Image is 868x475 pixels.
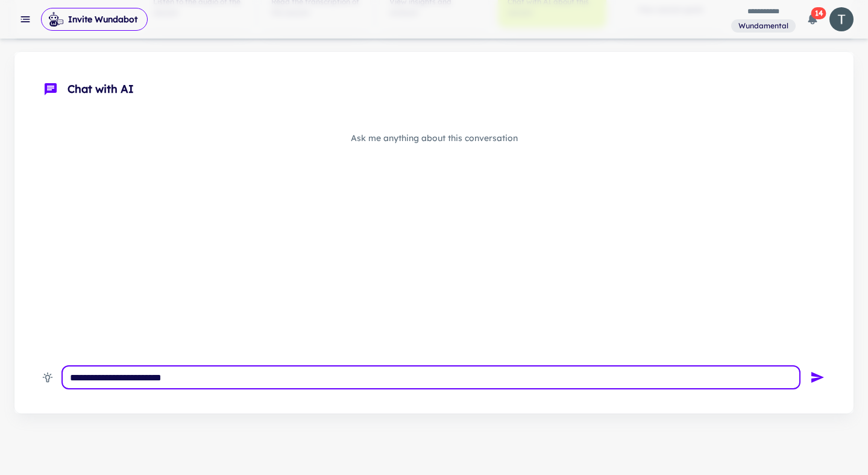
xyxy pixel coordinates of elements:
[351,131,518,145] p: Ask me anything about this conversation
[800,7,825,31] button: 14
[41,8,148,31] button: Invite Wundabot
[68,81,825,98] span: Chat with AI
[811,7,826,19] span: 14
[39,368,57,386] button: Sample prompts
[731,18,796,33] span: You are a member of this workspace. Contact your workspace owner for assistance.
[41,7,148,31] span: Invite Wundabot to record a meeting
[829,7,854,31] img: photoURL
[734,20,793,31] span: Wundamental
